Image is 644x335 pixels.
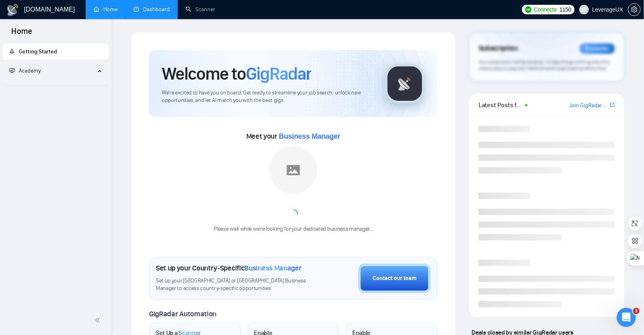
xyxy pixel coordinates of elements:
img: gigradar-logo.png [385,64,425,104]
span: Set up your [GEOGRAPHIC_DATA] or [GEOGRAPHIC_DATA] Business Manager to access country-specific op... [156,277,318,292]
span: 3 [633,308,640,314]
button: Contact our team [358,264,431,293]
span: Academy [9,67,41,74]
span: Connects: [534,5,558,14]
a: export [610,101,615,109]
span: GigRadar Automation [149,310,216,318]
li: Getting Started [3,44,108,60]
span: Academy [19,67,41,74]
span: loading [288,209,298,219]
a: searchScanner [186,6,215,13]
span: Your subscription will be renewed. To keep things running smoothly, make sure your payment method... [479,59,611,72]
h1: Welcome to [162,63,311,84]
li: Academy Homepage [3,82,108,87]
a: Join GigRadar Slack Community [569,101,609,110]
a: setting [628,6,641,13]
span: Home [5,25,39,42]
h1: Set up your Country-Specific [156,264,302,272]
span: Subscription [479,42,518,55]
span: user [581,7,587,12]
a: dashboardDashboard [134,6,170,13]
div: Reminder [580,43,615,54]
span: Business Manager [279,132,340,140]
span: double-left [95,316,103,324]
iframe: Intercom live chat [617,308,636,327]
span: rocket [9,49,15,54]
span: 1150 [560,5,571,14]
span: Latest Posts from the GigRadar Community [479,100,523,110]
div: Please wait while we're looking for your dedicated business manager... [209,225,377,233]
span: fund-projection-screen [9,68,15,73]
button: setting [628,3,641,16]
img: upwork-logo.png [525,6,532,13]
span: Business Manager [245,264,302,272]
div: Contact our team [373,274,416,283]
a: homeHome [94,6,118,13]
img: placeholder.png [269,146,317,194]
span: Meet your [246,132,340,141]
span: We're excited to have you on board. Get ready to streamline your job search, unlock new opportuni... [162,89,372,104]
span: Getting Started [19,48,57,55]
span: GigRadar [246,63,311,84]
img: logo [6,4,19,16]
span: export [610,102,615,108]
